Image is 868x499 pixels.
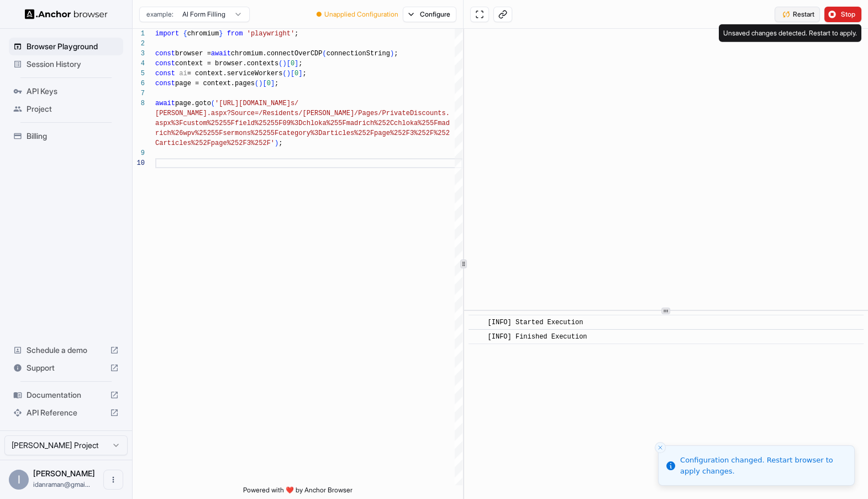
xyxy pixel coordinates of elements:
span: ​ [474,317,480,328]
button: Configure [403,7,456,22]
span: ; [302,70,306,77]
span: aspx%3Fcustom%25255Ffield%25255F09%3Dchloka%255Fma [155,119,354,127]
span: const [155,50,175,58]
span: ( [322,50,326,58]
span: '[URL][DOMAIN_NAME] [215,100,291,107]
span: ) [282,60,286,67]
span: ( [211,100,215,107]
span: [ [291,70,294,77]
div: 5 [133,69,145,79]
span: Restart [793,10,814,19]
span: ) [275,139,278,147]
span: chromium [187,30,219,38]
span: s/ [291,100,298,107]
span: connectionString [327,50,390,58]
span: [INFO] Started Execution [487,319,583,326]
span: ; [394,50,398,58]
span: Billing [27,131,119,142]
span: import [155,30,179,38]
span: } [219,30,223,38]
span: Idan Raman [33,469,95,478]
div: 3 [133,49,145,59]
span: rich%26wpv%25255Fsermons%25255Fcategory%3Darticles [155,129,354,137]
div: API Keys [9,82,123,100]
span: [INFO] Finished Execution [487,333,587,341]
span: ) [287,70,291,77]
span: Support [27,362,106,373]
span: ​ [474,331,480,342]
span: ● [316,10,322,19]
span: ) [259,80,262,87]
button: Open menu [103,470,123,490]
span: [PERSON_NAME].aspx?Source=/Residents/[PERSON_NAME]/Pages/Private [155,110,410,117]
div: Configuration changed. Restart browser to apply changes. [680,455,845,476]
span: %252Fpage%252F3%252F%252 [354,129,450,137]
span: await [211,50,231,58]
div: 4 [133,59,145,69]
span: const [155,60,175,67]
span: Project [27,103,119,115]
div: Browser Playground [9,38,123,55]
div: API Reference [9,404,123,422]
span: idanraman@gmail.com [33,480,90,488]
span: ) [390,50,394,58]
span: ( [255,80,259,87]
span: ai [179,70,187,77]
span: [ [287,60,291,67]
div: 6 [133,79,145,89]
div: 10 [133,158,145,168]
button: Stop [824,7,861,22]
span: Discounts. [410,110,450,117]
span: page.goto [175,100,211,107]
button: Close toast [655,442,666,453]
span: page = context.pages [175,80,255,87]
span: Powered with ❤️ by Anchor Browser [243,486,353,499]
span: 0 [291,60,294,67]
span: ; [278,139,282,147]
span: const [155,70,175,77]
span: Carticles%252Fpage%252F3%252F' [155,139,275,147]
span: context = browser.contexts [175,60,278,67]
span: ; [275,80,278,87]
span: const [155,80,175,87]
p: Unsaved changes detected. Restart to apply. [723,29,857,38]
div: I [9,470,29,490]
button: Restart [775,7,820,22]
div: 1 [133,29,145,39]
span: await [155,100,175,107]
span: drich%252Cchloka%255Fmad [354,119,450,127]
span: ] [294,60,298,67]
span: API Reference [27,407,106,418]
div: 7 [133,89,145,98]
span: = context.serviceWorkers [187,70,283,77]
div: 9 [133,148,145,158]
span: Stop [841,10,856,19]
span: 0 [294,70,298,77]
span: API Keys [27,86,119,97]
span: Browser Playground [27,41,119,52]
div: Documentation [9,386,123,404]
span: ; [298,60,302,67]
span: browser = [175,50,211,58]
span: Unapplied Configuration [324,10,398,19]
div: Billing [9,127,123,145]
span: ; [294,30,298,38]
span: { [183,30,187,38]
span: example: [146,10,173,19]
span: from [227,30,243,38]
span: Documentation [27,389,106,401]
div: Session History [9,55,123,73]
button: Copy live view URL [493,7,512,22]
span: 'playwright' [247,30,294,38]
span: [ [262,80,266,87]
span: ] [298,70,302,77]
span: ] [271,80,275,87]
span: Schedule a demo [27,345,106,356]
div: Project [9,100,123,118]
div: Schedule a demo [9,341,123,359]
span: Session History [27,59,119,70]
div: 2 [133,39,145,49]
span: chromium.connectOverCDP [231,50,323,58]
span: 0 [267,80,271,87]
div: 8 [133,98,145,108]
